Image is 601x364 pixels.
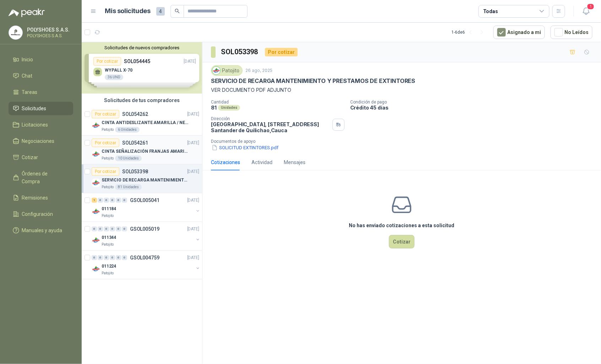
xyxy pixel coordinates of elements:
p: [DATE] [187,226,199,233]
p: 011184 [102,206,116,212]
div: 0 [116,255,121,260]
div: 81 Unidades [115,184,142,190]
div: 0 [110,255,115,260]
div: 0 [98,226,103,231]
a: Solicitudes [9,102,73,115]
div: 0 [92,255,97,260]
p: [DATE] [187,254,199,261]
p: [DATE] [187,140,199,146]
p: GSOL005041 [130,198,159,203]
div: 0 [104,226,109,231]
a: Por cotizarSOL054261[DATE] Company LogoCINTA SEÑALIZACIÓN FRANJAS AMARILLAS NEGRAPatojito10 Unidades [82,136,202,164]
div: Unidades [218,105,240,111]
div: 10 Unidades [115,156,142,161]
h1: Mis solicitudes [105,6,151,16]
p: SOL054262 [122,112,148,117]
button: Asignado a mi [493,26,545,39]
p: Documentos de apoyo [211,139,598,144]
p: SOL054261 [122,140,148,145]
div: Solicitudes de nuevos compradoresPor cotizarSOL054445[DATE] WYPALL X-7036 UNDPor cotizarSOL054487... [82,42,202,94]
p: [DATE] [187,111,199,118]
div: 0 [116,198,121,203]
div: Por cotizar [92,167,119,176]
span: Negociaciones [22,137,55,145]
div: Por cotizar [92,139,119,147]
p: CINTA ANTIDESLIZANTE AMARILLA / NEGRA [102,119,190,126]
a: Chat [9,69,73,83]
button: 1 [580,5,592,18]
span: 1 [587,3,595,10]
div: Por cotizar [265,48,298,56]
button: No Leídos [551,26,592,39]
p: Patojito [102,213,114,219]
div: Actividad [251,158,272,166]
span: Manuales y ayuda [22,226,63,234]
p: SERVICIO DE RECARGA MANTENIMIENTO Y PRESTAMOS DE EXTINTORES [211,77,415,85]
p: Patojito [102,156,114,161]
div: 0 [104,198,109,203]
a: Tareas [9,85,73,99]
p: Patojito [102,127,114,133]
a: Órdenes de Compra [9,167,73,188]
img: Company Logo [92,150,100,158]
a: Inicio [9,53,73,66]
p: Patojito [102,184,114,190]
div: 1 [92,198,97,203]
span: Remisiones [22,194,48,202]
p: Cantidad [211,100,345,105]
img: Company Logo [92,179,100,187]
a: Licitaciones [9,118,73,131]
a: 0 0 0 0 0 0 GSOL004759[DATE] Company Logo011224Patojito [92,253,201,276]
p: GSOL004759 [130,255,159,260]
p: 81 [211,105,217,111]
a: Cotizar [9,151,73,164]
div: 0 [110,226,115,231]
a: Configuración [9,207,73,221]
a: Remisiones [9,191,73,205]
div: 1 - 6 de 6 [451,27,488,38]
span: Configuración [22,210,53,218]
h3: No has enviado cotizaciones a esta solicitud [349,222,455,229]
div: 0 [122,255,127,260]
a: 1 0 0 0 0 0 GSOL005041[DATE] Company Logo011184Patojito [92,196,201,219]
span: 4 [156,7,165,16]
a: 0 0 0 0 0 0 GSOL005019[DATE] Company Logo011344Patojito [92,225,201,247]
div: 0 [116,226,121,231]
p: [DATE] [187,197,199,204]
p: 011344 [102,234,116,241]
div: Cotizaciones [211,158,240,166]
p: POLYSHOES S.A.S. [27,34,71,38]
p: POLYSHOES S.A.S. [27,27,71,32]
div: Solicitudes de tus compradores [82,94,202,107]
img: Logo peakr [9,9,45,17]
p: SERVICIO DE RECARGA MANTENIMIENTO Y PRESTAMOS DE EXTINTORES [102,177,190,184]
p: [GEOGRAPHIC_DATA], [STREET_ADDRESS] Santander de Quilichao , Cauca [211,121,330,133]
button: SOLICITUD EXTINTORES.pdf [211,144,279,151]
p: Patojito [102,270,114,276]
img: Company Logo [92,121,100,130]
img: Company Logo [92,265,100,273]
p: VER DOCUMENTO PDF ADJUNTO [211,86,592,94]
span: Solicitudes [22,105,47,112]
span: Licitaciones [22,121,48,129]
p: GSOL005019 [130,226,159,231]
span: Cotizar [22,153,38,161]
img: Company Logo [92,236,100,245]
p: [DATE] [187,168,199,175]
img: Company Logo [212,67,220,74]
a: Negociaciones [9,134,73,148]
a: Por cotizarSOL054262[DATE] Company LogoCINTA ANTIDESLIZANTE AMARILLA / NEGRAPatojito6 Unidades [82,107,202,136]
div: Por cotizar [92,110,119,118]
span: search [175,9,180,13]
div: 6 Unidades [115,127,140,133]
div: 0 [92,226,97,231]
div: 0 [104,255,109,260]
span: Tareas [22,88,38,96]
p: SOL053398 [122,169,148,174]
div: 0 [122,198,127,203]
a: Por cotizarSOL053398[DATE] Company LogoSERVICIO DE RECARGA MANTENIMIENTO Y PRESTAMOS DE EXTINTORE... [82,164,202,193]
p: Crédito 45 días [350,105,598,111]
p: 26 ago, 2025 [245,67,272,74]
div: Patojito [211,65,243,76]
div: 0 [98,198,103,203]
